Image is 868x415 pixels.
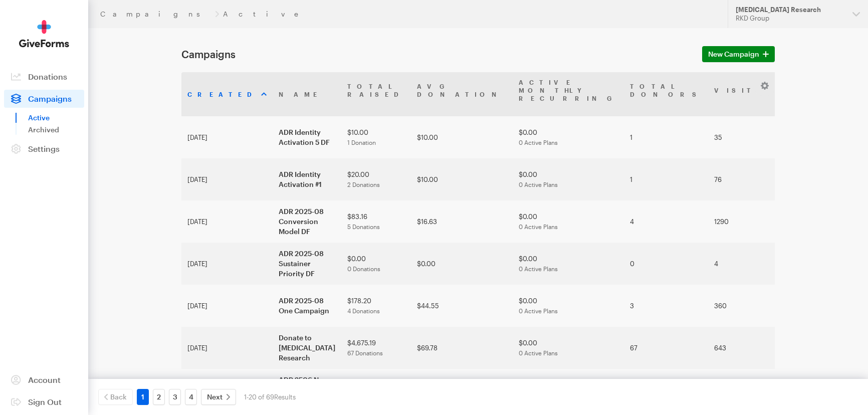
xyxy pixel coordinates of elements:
[772,158,837,200] td: 2.63%
[341,200,411,243] td: $83.16
[708,48,759,60] span: New Campaign
[273,243,341,285] td: ADR 2025-08 Sustainer Priority DF
[772,327,837,369] td: 10.42%
[519,181,558,188] span: 0 Active Plans
[153,389,165,405] a: 2
[624,72,708,116] th: TotalDonors: activate to sort column ascending
[347,181,380,188] span: 2 Donations
[411,158,513,200] td: $10.00
[181,243,273,285] td: [DATE]
[624,116,708,158] td: 1
[411,369,513,411] td: $58.57
[341,369,411,411] td: $2,342.81
[624,327,708,369] td: 67
[181,285,273,327] td: [DATE]
[181,200,273,243] td: [DATE]
[273,285,341,327] td: ADR 2025-08 One Campaign
[513,116,624,158] td: $0.00
[411,243,513,285] td: $0.00
[181,369,273,411] td: [DATE]
[28,112,84,124] a: Active
[411,116,513,158] td: $10.00
[708,116,772,158] td: 35
[513,327,624,369] td: $0.00
[100,10,211,18] a: Campaigns
[624,243,708,285] td: 0
[347,139,376,146] span: 1 Donation
[772,369,837,411] td: 2.95%
[28,124,84,136] a: Archived
[244,389,296,405] div: 1-20 of 69
[736,6,844,14] div: [MEDICAL_DATA] Research
[519,139,558,146] span: 0 Active Plans
[28,72,67,81] span: Donations
[772,116,837,158] td: 2.86%
[4,140,84,158] a: Settings
[624,158,708,200] td: 1
[274,393,296,401] span: Results
[513,200,624,243] td: $0.00
[181,116,273,158] td: [DATE]
[772,72,837,116] th: Conv. Rate: activate to sort column ascending
[411,327,513,369] td: $69.78
[4,371,84,389] a: Account
[341,72,411,116] th: TotalRaised: activate to sort column ascending
[624,285,708,327] td: 3
[708,72,772,116] th: Visits: activate to sort column ascending
[341,327,411,369] td: $4,675.19
[273,327,341,369] td: Donate to [MEDICAL_DATA] Research
[273,116,341,158] td: ADR Identity Activation 5 DF
[519,223,558,230] span: 0 Active Plans
[201,389,236,405] a: Next
[273,369,341,411] td: ADR 2506 New Grants Donation Form
[772,200,837,243] td: 0.39%
[624,200,708,243] td: 4
[513,158,624,200] td: $0.00
[28,397,62,406] span: Sign Out
[273,200,341,243] td: ADR 2025-08 Conversion Model DF
[4,90,84,108] a: Campaigns
[772,243,837,285] td: 0.00%
[181,158,273,200] td: [DATE]
[708,200,772,243] td: 1290
[519,307,558,314] span: 0 Active Plans
[347,349,383,356] span: 67 Donations
[347,307,380,314] span: 4 Donations
[708,285,772,327] td: 360
[347,265,380,272] span: 0 Donations
[519,349,558,356] span: 0 Active Plans
[28,375,61,384] span: Account
[273,72,341,116] th: Name: activate to sort column ascending
[181,327,273,369] td: [DATE]
[772,285,837,327] td: 1.11%
[513,243,624,285] td: $0.00
[624,369,708,411] td: 36
[513,369,624,411] td: $31.83
[519,265,558,272] span: 0 Active Plans
[169,389,181,405] a: 3
[28,144,60,153] span: Settings
[28,94,72,103] span: Campaigns
[273,158,341,200] td: ADR Identity Activation #1
[181,48,690,60] h1: Campaigns
[4,68,84,86] a: Donations
[341,116,411,158] td: $10.00
[411,285,513,327] td: $44.55
[341,285,411,327] td: $178.20
[708,327,772,369] td: 643
[513,285,624,327] td: $0.00
[4,393,84,411] a: Sign Out
[207,391,223,403] span: Next
[181,72,273,116] th: Created: activate to sort column ascending
[19,20,69,48] img: GiveForms
[341,243,411,285] td: $0.00
[702,46,775,62] a: New Campaign
[411,72,513,116] th: AvgDonation: activate to sort column ascending
[708,158,772,200] td: 76
[347,223,380,230] span: 5 Donations
[708,243,772,285] td: 4
[341,158,411,200] td: $20.00
[411,200,513,243] td: $16.63
[513,72,624,116] th: Active MonthlyRecurring: activate to sort column ascending
[708,369,772,411] td: 1321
